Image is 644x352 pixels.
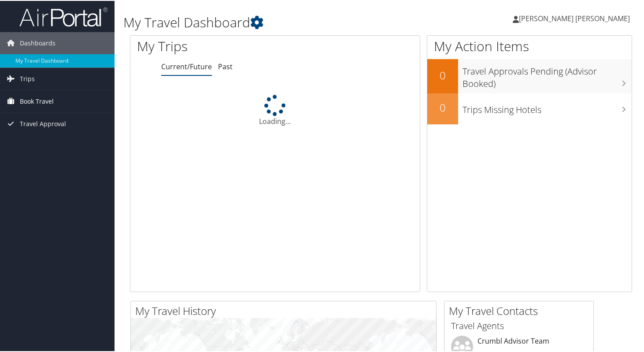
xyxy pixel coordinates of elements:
h3: Trips Missing Hotels [463,98,632,115]
h2: 0 [427,99,458,114]
span: Dashboards [20,31,56,53]
span: Travel Approval [20,112,66,134]
a: 0Travel Approvals Pending (Advisor Booked) [427,58,632,92]
h2: My Travel Contacts [449,303,593,318]
h3: Travel Agents [451,319,587,331]
a: 0Trips Missing Hotels [427,93,632,124]
span: Book Travel [20,90,54,112]
span: Trips [20,67,35,89]
h1: My Action Items [427,36,632,55]
a: Past [218,61,233,71]
h1: My Travel Dashboard [123,12,467,31]
h3: Travel Approvals Pending (Advisor Booked) [463,60,632,89]
div: Loading... [130,94,420,126]
a: Current/Future [161,61,212,71]
h2: 0 [427,67,458,82]
h2: My Travel History [135,303,436,318]
h1: My Trips [137,36,292,55]
a: [PERSON_NAME] [PERSON_NAME] [513,4,639,31]
img: airportal-logo.png [19,6,107,26]
span: [PERSON_NAME] [PERSON_NAME] [519,13,630,22]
